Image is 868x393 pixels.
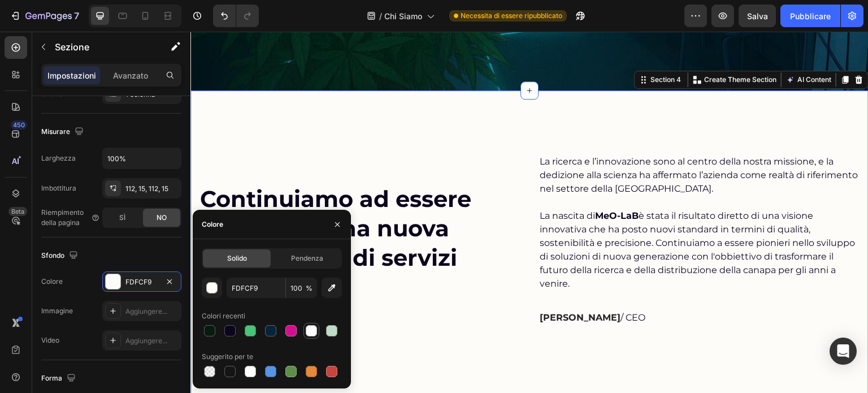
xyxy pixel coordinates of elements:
[593,41,643,55] button: AI Content
[405,179,448,189] strong: MeO-LaB
[213,5,259,27] div: Annulla/Ripristina
[41,127,70,136] font: Misurare
[119,213,125,222] font: SÌ
[125,90,155,98] font: 1 colonna
[461,11,562,20] font: Necessita di essere ripubblicato
[13,121,25,129] font: 450
[41,154,76,162] font: Larghezza
[349,123,669,259] p: La ricerca e l’innovazione sono al centro della nostra missione, e la dedizione alla scienza ha a...
[349,279,669,293] p: / CEO
[125,184,168,193] font: 112, 15, 112, 15
[202,352,253,361] font: Suggerito per te
[514,43,586,53] p: Create Theme Section
[41,184,76,192] font: Imbottitura
[227,254,247,262] font: Solido
[379,11,382,21] font: /
[113,71,148,80] font: Avanzato
[202,312,245,320] font: Colori recenti
[227,278,285,298] input: Ad esempio: FFFFFF
[739,5,776,27] button: Salva
[349,280,430,291] strong: [PERSON_NAME]
[202,220,223,228] font: Colore
[384,11,422,21] font: Chi Siamo
[157,213,167,222] font: NO
[291,254,323,262] font: Pendenza
[780,5,840,27] button: Pubblicare
[11,208,24,215] font: Beta
[125,278,151,286] font: FDFCF9
[790,11,831,21] font: Pubblicare
[41,208,84,227] font: Riempimento della pagina
[41,336,59,344] font: Video
[55,40,147,54] p: Sezione
[41,306,73,315] font: Immagine
[74,10,79,21] font: 7
[47,71,96,80] font: Impostazioni
[306,284,313,292] font: %
[125,307,167,316] font: Aggiungere...
[5,5,84,27] button: 7
[747,11,768,21] font: Salva
[830,338,857,365] div: Apri Intercom Messenger
[103,148,181,169] input: Auto
[41,251,64,260] font: Sfondo
[41,374,62,382] font: Forma
[125,336,167,345] font: Aggiungere...
[190,32,868,393] iframe: Area di progettazione
[55,41,89,53] font: Sezione
[41,277,63,286] font: Colore
[458,43,493,53] div: Section 4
